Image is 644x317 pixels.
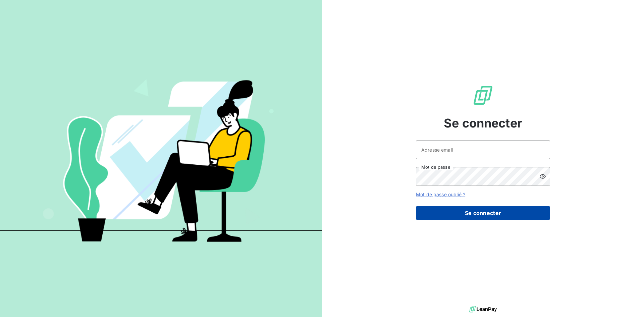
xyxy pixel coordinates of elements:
[472,85,494,106] img: Logo LeanPay
[416,140,550,159] input: placeholder
[416,206,550,220] button: Se connecter
[469,304,497,314] img: logo
[444,114,522,132] span: Se connecter
[416,192,465,197] a: Mot de passe oublié ?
